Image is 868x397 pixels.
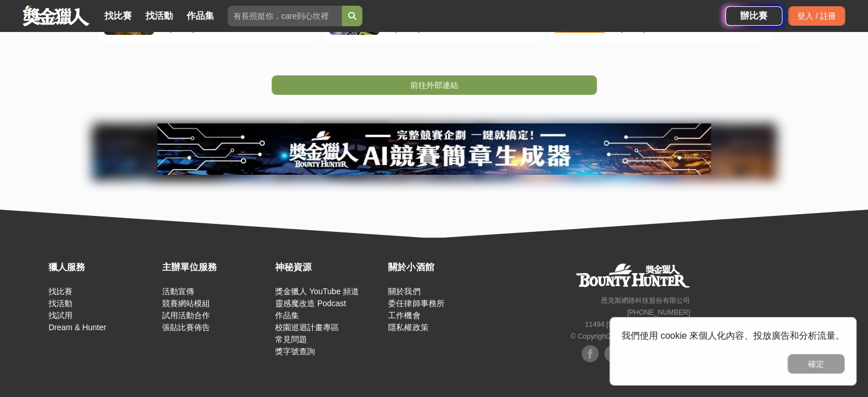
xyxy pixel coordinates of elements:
[275,347,315,356] a: 獎字號查詢
[601,296,690,304] small: 恩克斯網路科技股份有限公司
[725,6,782,26] a: 辦比賽
[275,260,382,274] div: 神秘資源
[788,354,845,374] button: 確定
[388,311,420,320] a: 工作機會
[49,299,72,308] a: 找活動
[582,345,599,362] img: Facebook
[388,299,444,308] a: 委任律師事務所
[788,6,845,26] div: 登入 / 註冊
[604,345,621,362] img: Facebook
[410,81,458,90] span: 前往外部連結
[49,323,106,332] a: Dream & Hunter
[162,260,269,274] div: 主辦單位服務
[275,323,339,332] a: 校園巡迴計畫專區
[388,260,495,274] div: 關於小酒館
[162,323,209,332] a: 張貼比賽佈告
[627,308,690,316] small: [PHONE_NUMBER]
[621,331,845,340] span: 我們使用 cookie 來個人化內容、投放廣告和分析流量。
[158,123,711,175] img: e66c81bb-b616-479f-8cf1-2a61d99b1888.jpg
[49,311,72,320] a: 找試用
[388,287,420,296] a: 關於我們
[275,299,346,308] a: 靈感魔改造 Podcast
[162,311,209,320] a: 試用活動合作
[388,323,428,332] a: 隱私權政策
[585,320,690,328] small: 11494 [STREET_ADDRESS] 3 樓
[275,287,359,296] a: 獎金獵人 YouTube 頻道
[49,260,156,274] div: 獵人服務
[272,75,597,95] a: 前往外部連結
[182,8,219,24] a: 作品集
[162,299,209,308] a: 競賽網站模組
[49,287,72,296] a: 找比賽
[141,8,177,24] a: 找活動
[162,287,193,296] a: 活動宣傳
[228,6,342,26] input: 有長照挺你，care到心坎裡！青春出手，拍出照顧 影音徵件活動
[571,332,690,340] small: © Copyright 2025 . All Rights Reserved.
[275,311,299,320] a: 作品集
[275,335,307,344] a: 常見問題
[100,8,136,24] a: 找比賽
